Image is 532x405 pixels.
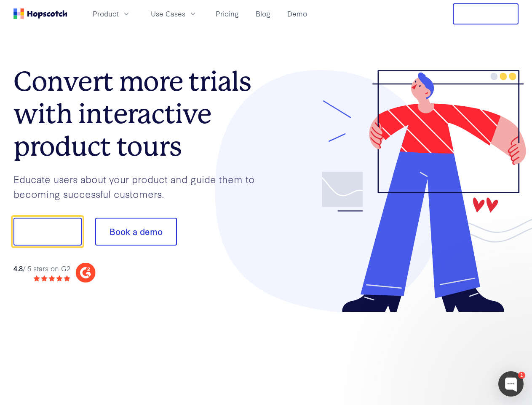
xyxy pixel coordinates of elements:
a: Home [13,8,67,19]
a: Demo [284,7,310,21]
div: / 5 stars on G2 [13,263,70,274]
strong: 4.8 [13,263,23,273]
a: Blog [252,7,274,21]
span: Product [93,8,119,19]
a: Pricing [212,7,242,21]
button: Show me! [13,218,82,246]
span: Use Cases [151,8,185,19]
button: Free Trial [453,3,519,24]
button: Book a demo [95,218,177,246]
button: Product [88,7,136,21]
div: 1 [518,372,525,379]
p: Educate users about your product and guide them to becoming successful customers. [13,172,266,201]
button: Use Cases [146,7,202,21]
h1: Convert more trials with interactive product tours [13,65,266,162]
